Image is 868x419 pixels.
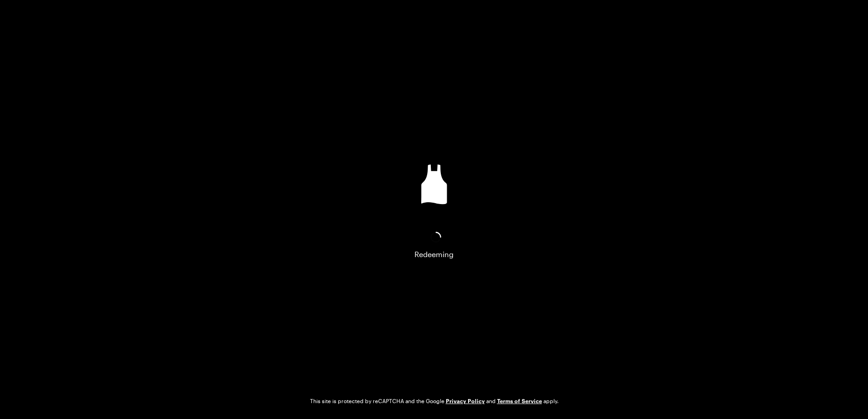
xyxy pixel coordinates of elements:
[414,249,454,260] span: Redeeming
[310,397,558,404] div: This site is protected by reCAPTCHA and the Google and apply.
[446,397,485,404] a: Google Privacy Policy
[403,15,466,25] a: Go to Tastemade Homepage
[403,15,466,23] img: tastemade
[497,397,542,404] a: Google Terms of Service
